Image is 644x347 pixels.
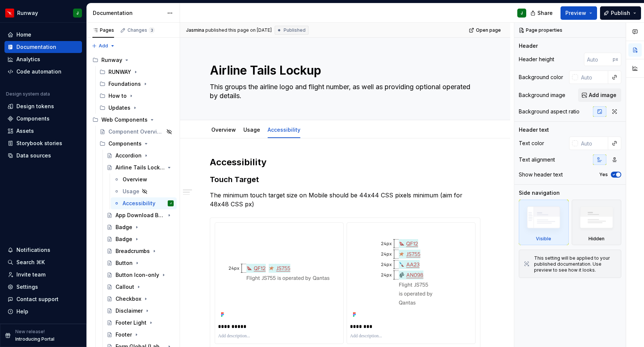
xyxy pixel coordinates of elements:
[116,295,141,303] div: Checkbox
[116,271,159,279] div: Button Icon-only
[76,10,79,16] div: J
[149,27,155,33] span: 3
[1,5,85,21] button: RunwayJ
[4,53,82,65] a: Analytics
[16,43,56,51] div: Documentation
[116,212,165,219] div: App Download Button
[111,185,177,197] a: Usage
[476,27,501,33] span: Open page
[16,68,61,75] div: Code automation
[104,305,177,317] a: Disclaimer
[16,271,45,278] div: Invite team
[4,137,82,149] a: Storybook stories
[97,90,177,102] div: How to
[127,27,155,33] div: Changes
[4,41,82,53] a: Documentation
[123,188,139,195] div: Usage
[16,103,54,110] div: Design tokens
[16,152,51,159] div: Data sources
[108,80,141,88] div: Foundations
[186,27,204,33] span: Jasmina
[588,236,604,242] div: Hidden
[104,317,177,329] a: Footer Light
[4,113,82,125] a: Components
[208,81,479,102] textarea: This groups the airline logo and flight number, as well as providing optional operated by details.
[116,223,132,231] div: Badge
[104,162,177,173] a: Airline Tails Lockup
[116,331,132,338] div: Footer
[16,296,59,303] div: Contact support
[89,114,177,126] div: Web Components
[104,329,177,341] a: Footer
[519,126,549,134] div: Header text
[6,91,50,97] div: Design system data
[116,307,143,315] div: Disclaimer
[89,41,117,51] button: Add
[104,257,177,269] a: Button
[97,66,177,78] div: RUNWAY
[104,233,177,245] a: Badge
[519,91,565,99] div: Background image
[89,54,177,66] div: Runway
[123,176,147,183] div: Overview
[578,88,621,102] button: Add image
[101,116,148,124] div: Web Components
[15,336,54,342] p: Introducing Portal
[578,71,608,84] input: Auto
[16,259,45,266] div: Search ⌘K
[519,56,554,63] div: Header height
[16,140,62,147] div: Storybook stories
[4,150,82,162] a: Data sources
[600,6,641,20] button: Publish
[519,189,560,197] div: Side navigation
[537,9,553,17] span: Share
[16,283,38,291] div: Settings
[16,115,50,122] div: Components
[208,62,479,79] textarea: Airline Tails Lockup
[99,43,108,49] span: Add
[108,92,127,100] div: How to
[116,247,150,255] div: Breadcrumbs
[101,56,122,64] div: Runway
[561,6,597,20] button: Preview
[4,269,82,281] a: Invite team
[534,255,616,273] div: This setting will be applied to your published documentation. Use preview to see how it looks.
[108,104,130,112] div: Updates
[92,27,114,33] div: Pages
[527,6,558,20] button: Share
[589,91,616,99] span: Add image
[572,200,622,245] div: Hidden
[4,306,82,318] button: Help
[205,27,272,33] div: published this page on [DATE]
[111,173,177,185] a: Overview
[4,29,82,41] a: Home
[104,245,177,257] a: Breadcrumbs
[108,128,164,135] div: Component Overview
[116,164,165,171] div: Airline Tails Lockup
[4,66,82,78] a: Code automation
[108,68,131,76] div: RUNWAY
[519,200,569,245] div: Visible
[519,156,555,163] div: Text alignment
[93,9,163,17] div: Documentation
[578,137,608,150] input: Auto
[265,122,303,137] div: Accessibility
[268,126,300,133] a: Accessibility
[116,259,133,267] div: Button
[123,200,155,207] div: Accessibility
[16,127,34,135] div: Assets
[519,74,563,81] div: Background color
[97,126,177,138] a: Component Overview
[211,126,236,133] a: Overview
[521,10,523,16] div: J
[611,9,630,17] span: Publish
[104,150,177,162] a: Accordion
[565,9,586,17] span: Preview
[599,172,608,178] label: Yes
[16,308,28,315] div: Help
[284,27,306,33] span: Published
[584,53,613,66] input: Auto
[5,9,14,18] img: 6b187050-a3ed-48aa-8485-808e17fcee26.png
[16,31,31,38] div: Home
[97,102,177,114] div: Updates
